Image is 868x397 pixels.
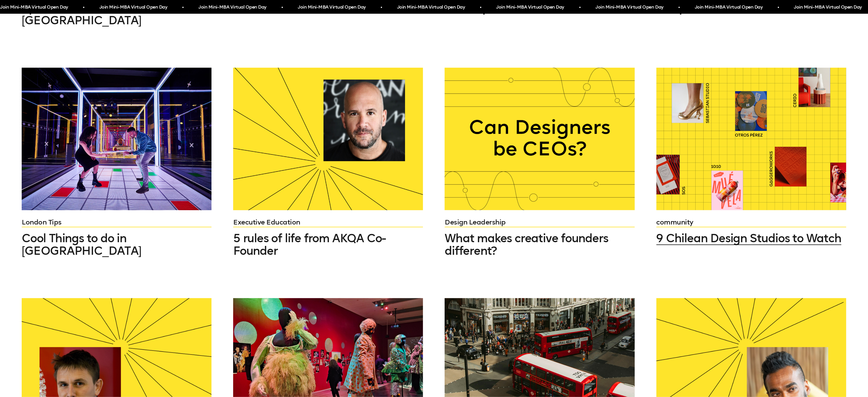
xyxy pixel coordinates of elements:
span: • [182,2,184,13]
a: London Tips [22,217,212,227]
span: Cool Things to do in [GEOGRAPHIC_DATA] [22,231,141,258]
span: What makes creative founders different? [445,231,608,258]
a: 9 Chilean Design Studios to Watch [656,232,846,244]
a: community [656,217,846,227]
span: • [380,2,382,13]
span: • [480,2,481,13]
a: What makes creative founders different? [445,232,635,257]
a: 5 rules of life from AKQA Co-Founder [233,232,423,257]
span: • [579,2,581,13]
span: • [83,2,84,13]
span: • [778,2,779,13]
a: Executive Education [233,217,423,227]
span: 5 rules of life from AKQA Co-Founder [233,231,386,258]
span: • [281,2,283,13]
span: • [678,2,680,13]
a: Design Leadership [445,217,635,227]
span: 9 Chilean Design Studios to Watch [656,231,841,245]
a: Cool Things to do in [GEOGRAPHIC_DATA] [22,232,212,257]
